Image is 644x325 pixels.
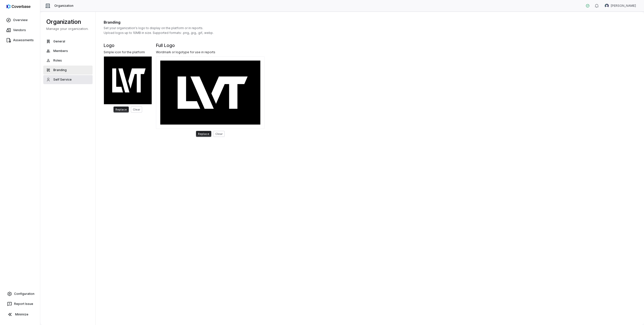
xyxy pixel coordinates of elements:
[53,49,68,53] span: Members
[156,50,265,54] div: Wordmark or logotype for use in reports
[53,39,65,43] span: General
[1,16,39,25] a: Overview
[7,4,30,9] img: logo-D7KZi-bG.svg
[104,26,265,30] p: Set your organization's logo to display on the platform or in reports.
[43,37,93,46] button: General
[43,75,93,84] button: Self Service
[605,4,609,8] img: Mike Lewis avatar
[2,309,38,319] button: Minimize
[611,4,636,8] span: [PERSON_NAME]
[156,43,265,48] h1: Full Logo
[104,43,152,48] h1: Logo
[53,68,67,72] span: Branding
[46,18,90,26] h1: Organization
[131,106,142,113] button: Clear
[53,78,72,82] span: Self Service
[46,26,90,31] p: Manage your organization.
[54,4,73,8] span: Organization
[53,59,62,63] span: Roles
[1,26,39,35] a: Vendors
[43,66,93,75] button: Branding
[2,289,38,298] a: Configuration
[213,131,225,137] button: Clear
[160,61,260,125] img: Full Logo
[104,20,265,25] h1: Branding
[43,56,93,65] button: Roles
[104,50,152,54] div: Simple icon for the platform
[2,299,38,308] button: Report Issue
[602,2,639,10] button: Mike Lewis avatar[PERSON_NAME]
[196,131,211,137] button: Replace
[104,31,265,35] p: Upload logos up to 10MB in size. Supported formats: .png, .jpg, .gif, .webp.
[43,46,93,56] button: Members
[113,106,129,113] button: Replace
[1,36,39,45] a: Assessments
[104,57,152,104] img: Logo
